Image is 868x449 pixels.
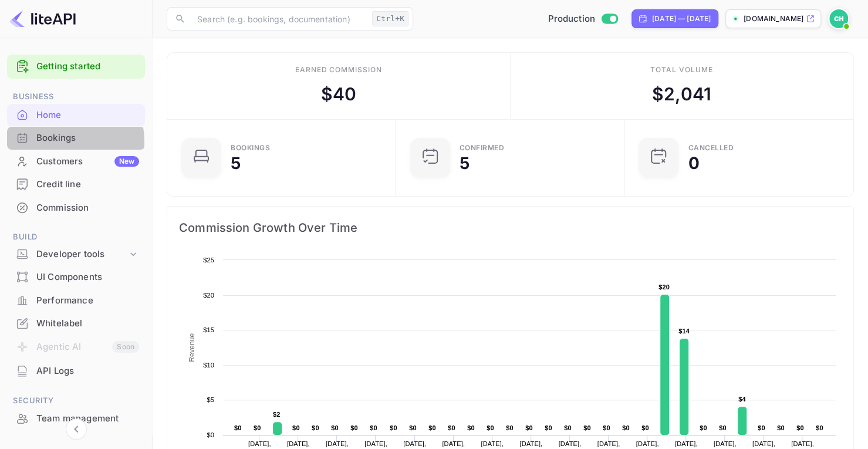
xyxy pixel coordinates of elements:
[650,65,713,75] div: Total volume
[777,424,785,431] text: $0
[231,155,241,171] div: 5
[738,396,746,403] text: $4
[390,424,397,431] text: $0
[7,104,145,126] a: Home
[678,328,690,335] text: $14
[460,144,505,151] div: Confirmed
[203,256,214,264] text: $25
[231,144,270,151] div: Bookings
[7,312,145,335] div: Whitelabel
[700,424,707,431] text: $0
[203,292,214,299] text: $20
[203,362,214,369] text: $10
[7,150,145,172] a: CustomersNew
[796,424,804,431] text: $0
[350,424,358,431] text: $0
[36,131,139,145] div: Bookings
[744,13,803,24] p: [DOMAIN_NAME]
[758,424,765,431] text: $0
[564,424,572,431] text: $0
[7,127,145,148] a: Bookings
[36,178,139,191] div: Credit line
[36,155,139,168] div: Customers
[583,424,591,431] text: $0
[525,424,533,431] text: $0
[487,424,494,431] text: $0
[331,424,339,431] text: $0
[7,289,145,312] div: Performance
[448,424,455,431] text: $0
[36,248,127,261] div: Developer tools
[652,13,711,24] div: [DATE] — [DATE]
[254,424,261,431] text: $0
[545,424,552,431] text: $0
[7,289,145,311] a: Performance
[321,81,356,107] div: $ 40
[7,266,145,289] div: UI Components
[190,7,367,31] input: Search (e.g. bookings, documentation)
[7,360,145,382] a: API Logs
[7,407,145,429] a: Team management
[66,418,87,440] button: Collapse navigation
[372,11,408,26] div: Ctrl+K
[7,150,145,173] div: CustomersNew
[7,394,145,407] span: Security
[7,266,145,288] a: UI Components
[641,424,649,431] text: $0
[7,407,145,430] div: Team management
[188,333,196,362] text: Revenue
[7,90,145,103] span: Business
[7,55,145,79] div: Getting started
[7,360,145,383] div: API Logs
[292,424,300,431] text: $0
[543,12,622,26] div: Switch to Sandbox mode
[207,396,214,403] text: $5
[114,156,139,167] div: New
[409,424,417,431] text: $0
[36,271,139,284] div: UI Components
[234,424,242,431] text: $0
[658,283,670,291] text: $20
[36,364,139,378] div: API Logs
[603,424,610,431] text: $0
[370,424,377,431] text: $0
[7,173,145,196] div: Credit line
[36,60,139,73] a: Getting started
[7,104,145,127] div: Home
[7,244,145,265] div: Developer tools
[36,201,139,215] div: Commission
[688,144,734,151] div: CANCELLED
[7,312,145,334] a: Whitelabel
[688,155,699,171] div: 0
[203,326,214,333] text: $15
[36,317,139,330] div: Whitelabel
[506,424,514,431] text: $0
[548,12,595,26] span: Production
[622,424,630,431] text: $0
[816,424,823,431] text: $0
[652,81,711,107] div: $ 2,041
[9,9,76,28] img: LiteAPI logo
[7,197,145,220] div: Commission
[7,173,145,195] a: Credit line
[36,412,139,426] div: Team management
[36,109,139,122] div: Home
[428,424,436,431] text: $0
[719,424,727,431] text: $0
[7,197,145,218] a: Commission
[467,424,475,431] text: $0
[295,65,382,75] div: Earned commission
[273,411,281,418] text: $2
[460,155,470,171] div: 5
[207,431,214,438] text: $0
[7,231,145,244] span: Build
[36,294,139,308] div: Performance
[179,218,842,237] span: Commission Growth Over Time
[829,9,848,28] img: Cas Hulsbosch
[631,9,718,28] div: Click to change the date range period
[7,127,145,150] div: Bookings
[312,424,319,431] text: $0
